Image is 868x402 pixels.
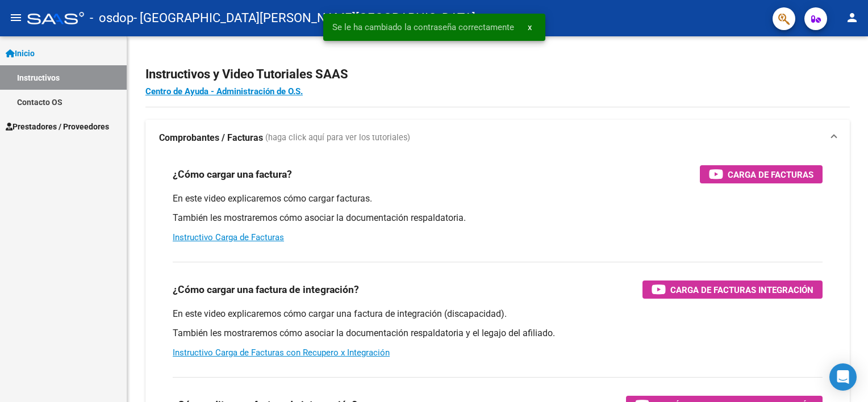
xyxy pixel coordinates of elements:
[133,6,475,31] span: - [GEOGRAPHIC_DATA][PERSON_NAME][GEOGRAPHIC_DATA]
[173,232,284,242] a: Instructivo Carga de Facturas
[145,86,303,97] a: Centro de Ayuda - Administración de O.S.
[6,47,35,60] span: Inicio
[845,11,859,24] mat-icon: person
[528,22,532,32] span: x
[173,282,359,298] h3: ¿Cómo cargar una factura de integración?
[265,132,410,144] span: (haga click aquí para ver los tutoriales)
[173,347,390,358] a: Instructivo Carga de Facturas con Recupero x Integración
[642,280,823,299] button: Carga de Facturas Integración
[173,212,823,224] p: También les mostraremos cómo asociar la documentación respaldatoria.
[159,132,263,144] strong: Comprobantes / Facturas
[700,165,823,183] button: Carga de Facturas
[173,327,823,340] p: También les mostraremos cómo asociar la documentación respaldatoria y el legajo del afiliado.
[519,17,541,37] button: x
[173,166,292,182] h3: ¿Cómo cargar una factura?
[6,120,109,133] span: Prestadores / Proveedores
[173,192,823,205] p: En este video explicaremos cómo cargar facturas.
[145,64,850,85] h2: Instructivos y Video Tutoriales SAAS
[670,283,813,297] span: Carga de Facturas Integración
[829,363,857,391] div: Open Intercom Messenger
[728,167,813,182] span: Carga de Facturas
[90,6,133,31] span: - osdop
[332,22,514,33] span: Se le ha cambiado la contraseña correctamente
[145,120,850,156] mat-expansion-panel-header: Comprobantes / Facturas (haga click aquí para ver los tutoriales)
[173,308,823,320] p: En este video explicaremos cómo cargar una factura de integración (discapacidad).
[9,11,23,24] mat-icon: menu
